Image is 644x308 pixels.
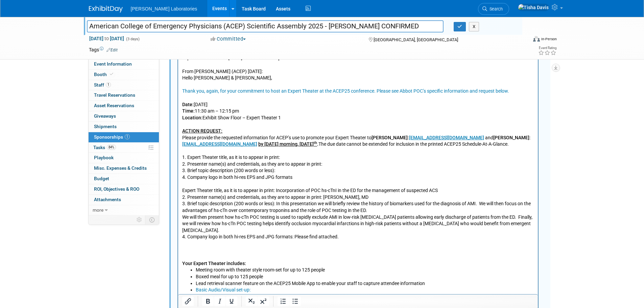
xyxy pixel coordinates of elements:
span: ROI, Objectives & ROO [94,186,139,192]
td: Personalize Event Tab Strip [134,215,145,224]
a: Asset Reservations [89,101,159,111]
a: Event Information [89,59,159,69]
span: Shipments [94,124,117,129]
a: Giveaways [89,111,159,121]
span: Budget [94,176,109,181]
button: Italic [214,297,225,306]
a: Basic Audio/Visual set-up: [18,261,72,267]
span: (3 days) [125,37,140,41]
p: 2. Presenter name(s) and credentials, as they are to appear in print: [PERSON_NAME], MD [4,168,356,175]
button: Bullet list [289,297,301,306]
button: Insert/edit link [182,297,194,306]
sup: th [136,115,139,119]
button: Underline [226,297,237,306]
b: [PERSON_NAME]: [193,109,231,115]
span: Misc. Expenses & Credits [94,165,147,171]
li: 1 podium mic [31,301,356,308]
li: 1 LCD projector and screen (large enough to accommodate the space) [31,274,356,281]
span: Staff [94,82,111,88]
span: Playbook [94,155,114,160]
button: Superscript [258,297,269,306]
a: Shipments [89,122,159,132]
td: Toggle Event Tabs [145,215,159,224]
span: 1 [125,134,130,139]
span: Asset Reservations [94,103,134,108]
a: [EMAIL_ADDRESS][DOMAIN_NAME] [231,109,306,115]
a: Sponsorships1 [89,132,159,142]
a: Search [478,3,509,15]
span: Event Information [94,61,132,67]
a: Staff1 [89,80,159,90]
span: 84% [107,145,116,150]
li: 1 laptop w/ wireless mouse [31,281,356,288]
div: Event Rating [538,46,556,50]
span: [PERSON_NAME] Laboratories [131,6,197,11]
a: [EMAIL_ADDRESS][DOMAIN_NAME] [4,116,79,121]
span: Booth [94,72,115,77]
a: Booth [89,70,159,80]
a: more [89,205,159,215]
img: Format-Inperson.png [533,36,540,42]
span: Attachments [94,197,121,202]
span: Giveaways [94,113,116,119]
p: 4. Company logo in both hi-res EPS and JPG formats: Please find attached. [4,208,356,215]
img: ExhibitDay [89,6,123,13]
li: 1 sound system [31,288,356,294]
a: Attachments [89,195,159,205]
p: Expert Theater title, as it is to appear in print: Incorporation of POC hs-cTnI in the ED for the... [4,162,356,168]
a: Playbook [89,153,159,163]
div: Event Format [487,35,557,45]
a: Edit [106,48,118,52]
b: . [79,116,140,121]
li: Meeting room with theater style room-set for up to 125 people [18,241,356,248]
div: In-Person [541,37,557,42]
p: 3. Brief topic description (200 words or less): In this presentation we will briefly review the h... [4,175,356,188]
button: X [469,22,479,31]
li: 1 lectern [31,268,356,275]
button: Committed [208,35,248,43]
span: 1 [106,82,111,87]
u: by [DATE] morning, [DATE] [80,116,139,121]
span: Tasks [93,145,116,150]
p: We will then present how hs-cTn POC testing is used to rapidly exclude AMI in low-risk [MEDICAL_D... [4,188,356,208]
td: Tags [89,46,118,53]
li: Boxed meal for up to 125 people [18,248,356,255]
span: to [103,36,110,41]
b: Your Expert Theater includes: [4,235,68,240]
li: Lead retrieval scanner feature on the ACEP25 Mobile App to enable your staff to capture attendee ... [18,255,356,261]
span: [GEOGRAPHIC_DATA], [GEOGRAPHIC_DATA] [374,37,458,42]
span: Travel Reservations [94,92,135,98]
span: Sponsorships [94,134,130,140]
i: Booth reservation complete [110,72,113,76]
img: Tisha Davis [518,4,549,11]
a: Travel Reservations [89,90,159,100]
button: Bold [202,297,214,306]
li: 1 wireless lavalier mic [31,294,356,301]
a: Budget [89,174,159,184]
span: more [93,207,103,213]
span: Search [487,6,503,11]
span: [DATE] [DATE] [89,35,124,42]
b: [PERSON_NAME] [315,109,351,115]
a: Misc. Expenses & Credits [89,163,159,173]
a: ROI, Objectives & ROO [89,184,159,194]
a: Tasks84% [89,143,159,153]
button: Subscript [246,297,257,306]
button: Numbered list [278,297,289,306]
